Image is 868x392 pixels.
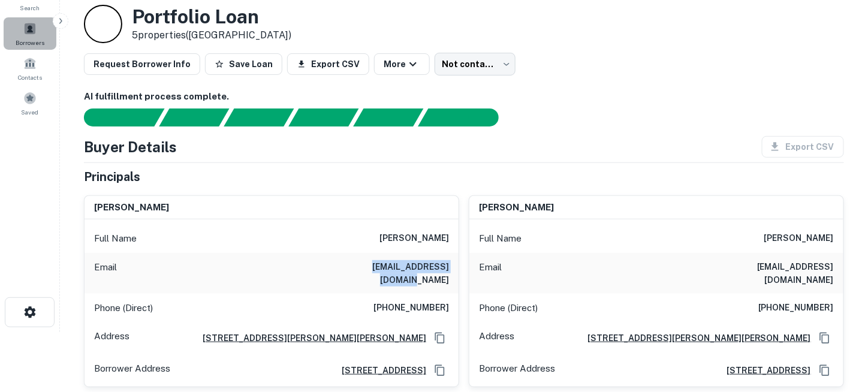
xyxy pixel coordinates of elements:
[224,108,294,126] div: Documents found, AI parsing details...
[288,108,358,126] div: Principals found, AI now looking for contact information...
[373,301,449,315] h6: [PHONE_NUMBER]
[479,260,502,287] p: Email
[431,361,449,379] button: Copy Address
[132,5,291,28] h3: Portfolio Loan
[22,107,39,117] span: Saved
[94,329,129,347] p: Address
[578,331,811,345] a: [STREET_ADDRESS][PERSON_NAME][PERSON_NAME]
[758,301,834,315] h6: [PHONE_NUMBER]
[4,87,56,119] a: Saved
[808,296,868,354] iframe: Chat Widget
[20,3,40,13] span: Search
[18,73,42,82] span: Contacts
[479,201,554,215] h6: [PERSON_NAME]
[332,364,426,377] a: [STREET_ADDRESS]
[418,108,513,126] div: AI fulfillment process complete.
[4,17,56,50] a: Borrowers
[816,361,834,379] button: Copy Address
[132,28,291,43] p: 5 properties ([GEOGRAPHIC_DATA])
[159,108,229,126] div: Your request is received and processing...
[16,38,44,47] span: Borrowers
[717,364,811,377] a: [STREET_ADDRESS]
[287,53,369,75] button: Export CSV
[205,53,282,75] button: Save Loan
[94,201,169,215] h6: [PERSON_NAME]
[4,52,56,85] a: Contacts
[84,136,177,158] h4: Buyer Details
[84,53,200,75] button: Request Borrower Info
[764,231,834,246] h6: [PERSON_NAME]
[374,53,430,75] button: More
[479,231,522,246] p: Full Name
[479,301,538,315] p: Phone (Direct)
[435,53,516,76] div: Not contacted
[94,361,170,379] p: Borrower Address
[94,260,117,287] p: Email
[479,361,555,379] p: Borrower Address
[193,331,426,345] a: [STREET_ADDRESS][PERSON_NAME][PERSON_NAME]
[84,168,140,186] h5: Principals
[94,301,153,315] p: Phone (Direct)
[94,231,137,246] p: Full Name
[305,260,449,287] h6: [EMAIL_ADDRESS][DOMAIN_NAME]
[379,231,449,246] h6: [PERSON_NAME]
[70,108,159,126] div: Sending borrower request to AI...
[84,90,844,104] h6: AI fulfillment process complete.
[431,329,449,347] button: Copy Address
[690,260,834,287] h6: [EMAIL_ADDRESS][DOMAIN_NAME]
[479,329,514,347] p: Address
[353,108,423,126] div: Principals found, still searching for contact information. This may take time...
